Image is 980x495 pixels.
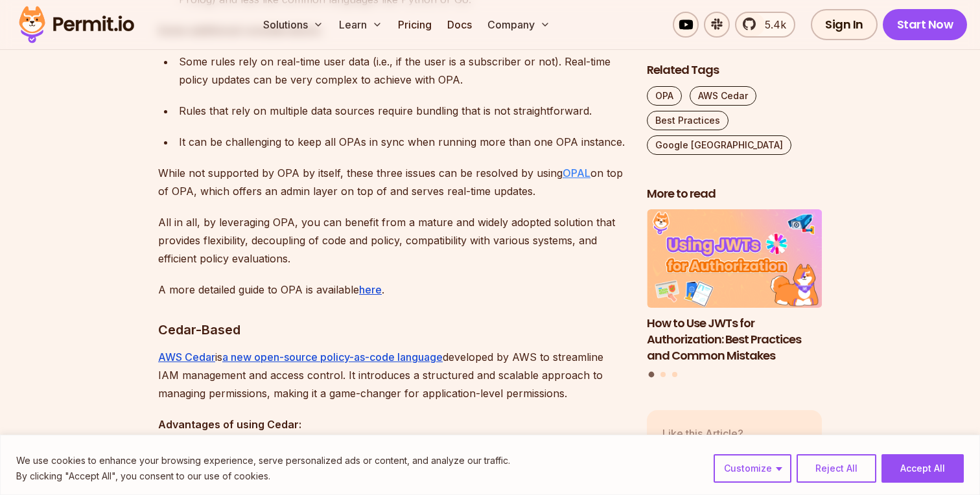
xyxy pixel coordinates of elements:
[647,111,729,130] a: Best Practices
[482,12,555,38] button: Company
[735,12,795,38] a: 5.4k
[16,468,510,484] p: By clicking "Accept All", you consent to our use of cookies.
[179,102,626,120] p: Rules that rely on multiple data sources require bundling that is not straightforward.
[158,164,626,200] p: While not supported by OPA by itself, these three issues can be resolved by using on top of OPA, ...
[690,86,756,106] a: AWS Cedar
[672,372,677,377] button: Go to slide 3
[16,453,510,468] p: We use cookies to enhance your browsing experience, serve personalized ads or content, and analyz...
[179,52,626,89] p: Some rules rely on real-time user data (i.e., if the user is a subscriber or not). Real-time poli...
[647,62,822,78] h2: Related Tags
[647,210,822,364] a: How to Use JWTs for Authorization: Best Practices and Common MistakesHow to Use JWTs for Authoriz...
[662,426,759,441] p: Like this Article?
[158,213,626,268] p: All in all, by leveraging OPA, you can benefit from a mature and widely adopted solution that pro...
[222,351,443,363] a: a new open-source policy-as-code language
[179,133,626,151] p: It can be challenging to keep all OPAs in sync when running more than one OPA instance.
[393,12,437,38] a: Pricing
[158,281,626,299] p: A more detailed guide to OPA is available .
[647,210,822,364] li: 1 of 3
[714,454,791,483] button: Customize
[158,418,301,431] strong: Advantages of using Cedar:
[563,167,590,179] a: OPAL
[647,210,822,380] div: Posts
[647,316,822,363] h3: How to Use JWTs for Authorization: Best Practices and Common Mistakes
[647,186,822,202] h2: More to read
[359,283,382,296] a: here
[334,12,388,38] button: Learn
[649,372,655,378] button: Go to slide 1
[757,17,786,32] span: 5.4k
[158,348,626,402] p: is developed by AWS to streamline IAM management and access control. It introduces a structured a...
[797,454,876,483] button: Reject All
[13,3,140,47] img: Permit logo
[660,372,666,377] button: Go to slide 2
[881,454,964,483] button: Accept All
[158,351,215,363] a: AWS Cedar
[883,9,968,40] a: Start Now
[647,210,822,308] img: How to Use JWTs for Authorization: Best Practices and Common Mistakes
[647,86,682,106] a: OPA
[647,135,791,155] a: Google [GEOGRAPHIC_DATA]
[442,12,477,38] a: Docs
[258,12,329,38] button: Solutions
[158,319,626,340] h3: Cedar-Based
[811,9,878,40] a: Sign In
